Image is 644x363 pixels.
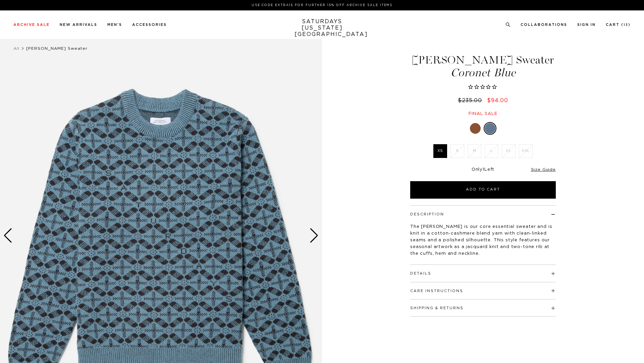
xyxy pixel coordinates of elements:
p: Use Code EXTRA15 for Further 15% Off Archive Sale Items [16,3,628,8]
button: Add to Cart [410,181,556,199]
button: Description [410,212,444,216]
div: Final sale [409,111,557,117]
small: 13 [624,24,628,27]
a: Size Guide [531,167,556,171]
h1: [PERSON_NAME] Sweater [409,54,557,78]
button: Care Instructions [410,289,463,293]
div: Previous slide [3,228,12,243]
button: Details [410,272,431,275]
span: $94.00 [487,98,508,103]
a: New Arrivals [60,23,97,27]
a: Cart (13) [606,23,631,27]
a: Collaborations [521,23,567,27]
a: SATURDAYS[US_STATE][GEOGRAPHIC_DATA] [294,18,350,38]
a: All [13,46,19,50]
button: Shipping & Returns [410,306,464,310]
span: [PERSON_NAME] Sweater [26,46,88,50]
div: Only Left [410,167,556,173]
a: Archive Sale [13,23,50,27]
p: The [PERSON_NAME] is our core essential sweater and is knit in a cotton-cashmere blend yarn with ... [410,224,556,257]
span: Rated 0.0 out of 5 stars 0 reviews [409,84,557,91]
a: Sign In [577,23,596,27]
div: Next slide [310,228,319,243]
label: XS [433,144,447,158]
a: Accessories [132,23,167,27]
a: Men's [107,23,122,27]
span: 1 [483,167,484,172]
span: Coronet Blue [409,67,557,78]
del: $235.00 [458,98,485,103]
